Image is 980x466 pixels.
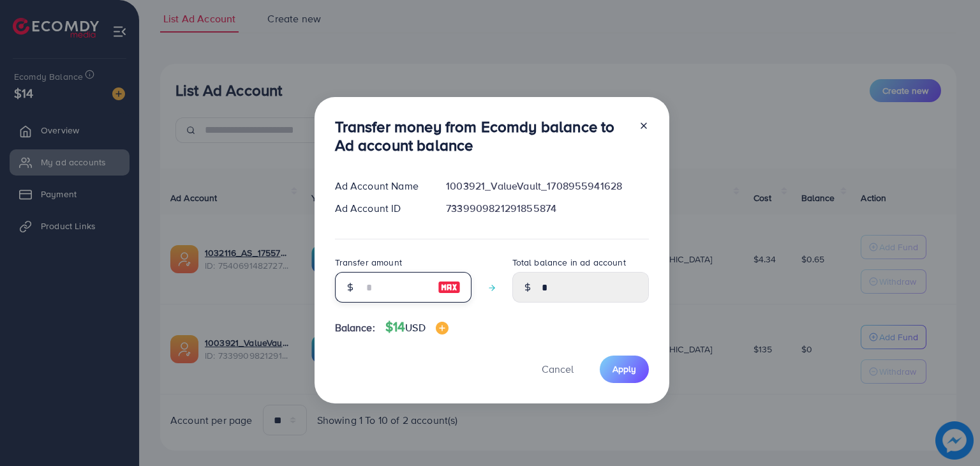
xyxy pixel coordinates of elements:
label: Transfer amount [335,256,402,269]
img: image [436,322,449,334]
span: Balance: [335,320,375,335]
span: Cancel [542,362,574,376]
button: Cancel [526,356,590,383]
div: 7339909821291855874 [436,201,658,216]
button: Apply [600,356,649,383]
h4: $14 [385,319,449,335]
h3: Transfer money from Ecomdy balance to Ad account balance [335,117,628,154]
span: USD [405,320,425,334]
img: image [438,280,461,295]
div: Ad Account ID [325,201,436,216]
label: Total balance in ad account [512,256,626,269]
div: 1003921_ValueVault_1708955941628 [436,179,658,193]
div: Ad Account Name [325,179,436,193]
span: Apply [612,363,636,375]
